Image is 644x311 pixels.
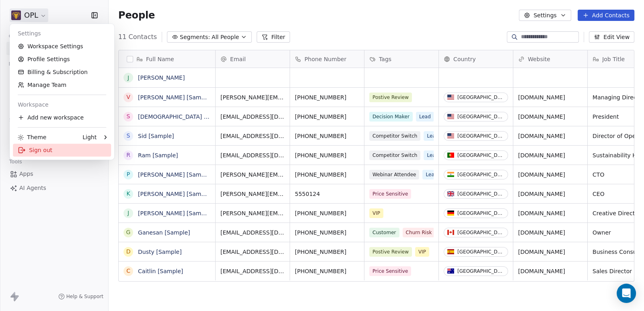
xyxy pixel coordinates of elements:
div: Theme [18,133,46,141]
a: Workspace Settings [13,40,111,53]
div: Add new workspace [13,111,111,124]
a: Billing & Subscription [13,66,111,78]
div: Sign out [13,144,111,157]
a: Profile Settings [13,53,111,66]
div: Workspace [13,98,111,111]
div: Light [82,133,97,141]
a: Manage Team [13,78,111,91]
div: Settings [13,27,111,40]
